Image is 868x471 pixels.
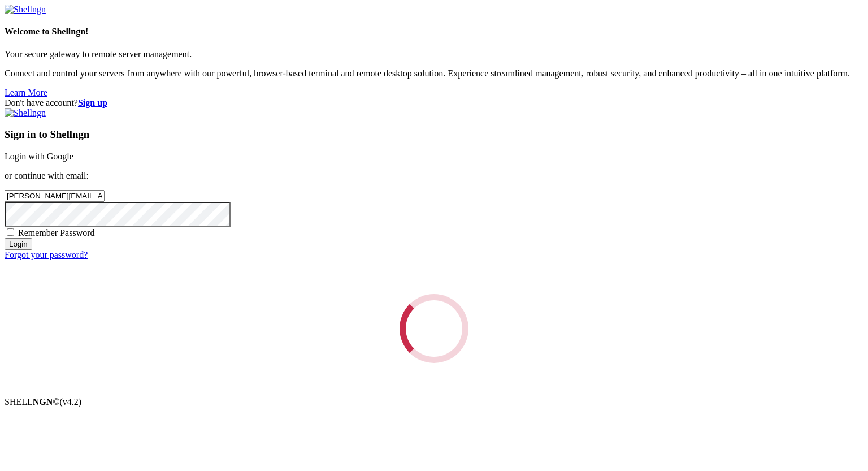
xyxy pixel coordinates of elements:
a: Learn More [5,88,47,97]
p: or continue with email: [5,171,863,181]
h3: Sign in to Shellngn [5,128,863,141]
b: NGN [33,397,53,407]
span: 4.2.0 [60,397,82,407]
span: Remember Password [18,228,95,237]
input: Login [5,238,32,250]
a: Forgot your password? [5,250,88,260]
span: SHELL © [5,397,81,407]
input: Email address [5,190,105,202]
a: Login with Google [5,152,73,161]
div: Don't have account? [5,98,863,108]
h4: Welcome to Shellngn! [5,27,863,37]
img: Shellngn [5,5,46,15]
input: Remember Password [7,228,14,236]
p: Your secure gateway to remote server management. [5,49,863,59]
a: Sign up [78,98,107,107]
div: Loading... [400,294,468,363]
img: Shellngn [5,108,46,118]
p: Connect and control your servers from anywhere with our powerful, browser-based terminal and remo... [5,68,863,79]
